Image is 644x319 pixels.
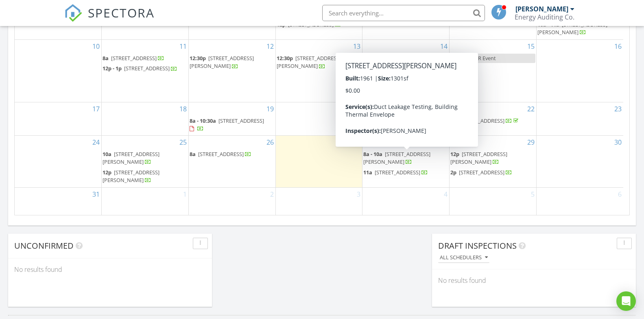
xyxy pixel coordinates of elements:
[537,21,607,36] span: [STREET_ADDRESS][PERSON_NAME]
[277,54,362,71] a: 12:30p [STREET_ADDRESS][PERSON_NAME]
[515,13,574,21] div: Energy Auditing Co.
[450,136,537,188] td: Go to August 29, 2025
[363,73,372,80] span: 12p
[351,136,362,149] a: Go to August 27, 2025
[15,40,102,102] td: Go to August 10, 2025
[103,150,111,158] span: 10a
[190,116,275,134] a: 8a - 10:30a [STREET_ADDRESS]
[432,269,636,291] div: No results found
[439,40,449,53] a: Go to August 14, 2025
[450,168,535,178] a: 2p [STREET_ADDRESS]
[265,40,275,53] a: Go to August 12, 2025
[450,54,469,62] span: 12a - 3p
[178,102,188,115] a: Go to August 18, 2025
[363,117,387,124] span: 2p - 4:30p
[363,150,430,165] span: [STREET_ADDRESS][PERSON_NAME]
[362,136,450,188] td: Go to August 28, 2025
[442,188,449,201] a: Go to September 4, 2025
[440,255,488,260] div: All schedulers
[363,90,448,100] a: 3p [STREET_ADDRESS]
[450,169,512,176] a: 2p [STREET_ADDRESS]
[15,136,102,188] td: Go to August 24, 2025
[536,40,623,102] td: Go to August 16, 2025
[439,136,449,149] a: Go to August 28, 2025
[277,54,341,69] a: 12:30p [STREET_ADDRESS][PERSON_NAME]
[91,102,101,115] a: Go to August 17, 2025
[277,54,293,62] span: 12:30p
[526,40,536,53] a: Go to August 15, 2025
[536,102,623,135] td: Go to August 23, 2025
[450,150,535,167] a: 12p [STREET_ADDRESS][PERSON_NAME]
[102,188,189,215] td: Go to September 1, 2025
[537,21,559,28] span: 10a - 11a
[103,168,188,185] a: 12p [STREET_ADDRESS][PERSON_NAME]
[275,188,362,215] td: Go to September 3, 2025
[103,150,188,167] a: 10a [STREET_ADDRESS][PERSON_NAME]
[438,240,517,251] span: Draft Inspections
[439,102,449,115] a: Go to August 21, 2025
[103,54,109,62] span: 8a
[363,73,420,88] a: 12p [STREET_ADDRESS][PERSON_NAME]
[438,252,489,263] button: All schedulers
[181,188,188,201] a: Go to September 1, 2025
[389,117,435,124] span: [STREET_ADDRESS]
[450,117,520,124] a: 8a [STREET_ADDRESS]
[103,169,111,176] span: 12p
[616,291,636,311] div: Open Intercom Messenger
[363,91,369,98] span: 3p
[265,102,275,115] a: Go to August 19, 2025
[275,136,362,188] td: Go to August 27, 2025
[613,102,623,115] a: Go to August 23, 2025
[613,136,623,149] a: Go to August 30, 2025
[351,102,362,115] a: Go to August 20, 2025
[91,188,101,201] a: Go to August 31, 2025
[111,54,157,62] span: [STREET_ADDRESS]
[8,258,212,280] div: No results found
[275,40,362,102] td: Go to August 13, 2025
[450,116,535,126] a: 8a [STREET_ADDRESS]
[450,169,456,176] span: 2p
[363,73,420,88] span: [STREET_ADDRESS][PERSON_NAME]
[103,65,122,72] span: 12p - 1p
[188,102,275,135] td: Go to August 19, 2025
[178,136,188,149] a: Go to August 25, 2025
[372,91,417,98] span: [STREET_ADDRESS]
[188,136,275,188] td: Go to August 26, 2025
[526,136,536,149] a: Go to August 29, 2025
[190,54,254,69] span: [STREET_ADDRESS][PERSON_NAME]
[375,169,420,176] span: [STREET_ADDRESS]
[190,117,264,132] a: 8a - 10:30a [STREET_ADDRESS]
[103,64,188,74] a: 12p - 1p [STREET_ADDRESS]
[198,150,244,158] span: [STREET_ADDRESS]
[450,102,537,135] td: Go to August 22, 2025
[190,150,196,158] span: 8a
[363,54,448,71] a: 8a - 10:30a [STREET_ADDRESS]
[526,102,536,115] a: Go to August 22, 2025
[363,150,430,165] a: 8a - 10a [STREET_ADDRESS][PERSON_NAME]
[275,102,362,135] td: Go to August 20, 2025
[537,21,607,36] a: 10a - 11a [STREET_ADDRESS][PERSON_NAME]
[450,40,537,102] td: Go to August 15, 2025
[190,117,216,124] span: 8a - 10:30a
[363,116,448,126] a: 2p - 4:30p [STREET_ADDRESS]
[178,40,188,53] a: Go to August 11, 2025
[277,54,341,69] span: [STREET_ADDRESS][PERSON_NAME]
[103,150,159,165] a: 10a [STREET_ADDRESS][PERSON_NAME]
[190,150,251,158] a: 8a [STREET_ADDRESS]
[362,40,450,102] td: Go to August 14, 2025
[363,168,448,178] a: 11a [STREET_ADDRESS]
[188,188,275,215] td: Go to September 2, 2025
[355,188,362,201] a: Go to September 3, 2025
[15,188,102,215] td: Go to August 31, 2025
[103,54,164,62] a: 8a [STREET_ADDRESS]
[450,117,456,124] span: 8a
[269,188,275,201] a: Go to September 2, 2025
[536,136,623,188] td: Go to August 30, 2025
[218,117,264,124] span: [STREET_ADDRESS]
[190,54,254,69] a: 12:30p [STREET_ADDRESS][PERSON_NAME]
[537,20,622,37] a: 10a - 11a [STREET_ADDRESS][PERSON_NAME]
[363,54,390,62] span: 8a - 10:30a
[190,54,275,71] a: 12:30p [STREET_ADDRESS][PERSON_NAME]
[351,40,362,53] a: Go to August 13, 2025
[529,188,536,201] a: Go to September 5, 2025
